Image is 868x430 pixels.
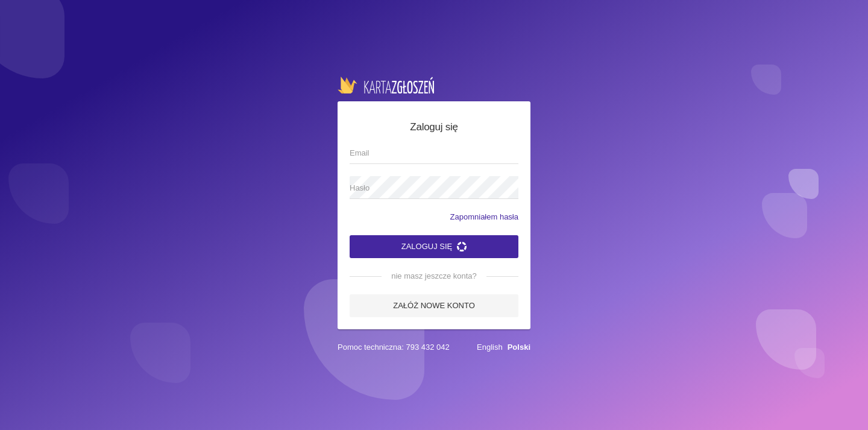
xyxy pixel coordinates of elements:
[338,77,434,93] img: logo-karta.png
[350,182,506,194] span: Hasło
[338,341,450,353] span: Pomoc techniczna: 793 432 042
[350,141,518,164] input: Email
[350,147,506,159] span: Email
[508,343,530,352] a: Polski
[477,343,503,352] a: English
[350,235,518,258] button: Zaloguj się
[350,119,518,135] h5: Zaloguj się
[382,270,486,282] span: nie masz jeszcze konta?
[450,211,518,223] a: Zapomniałem hasła
[350,176,518,199] input: Hasło
[350,294,518,317] a: Załóż nowe konto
